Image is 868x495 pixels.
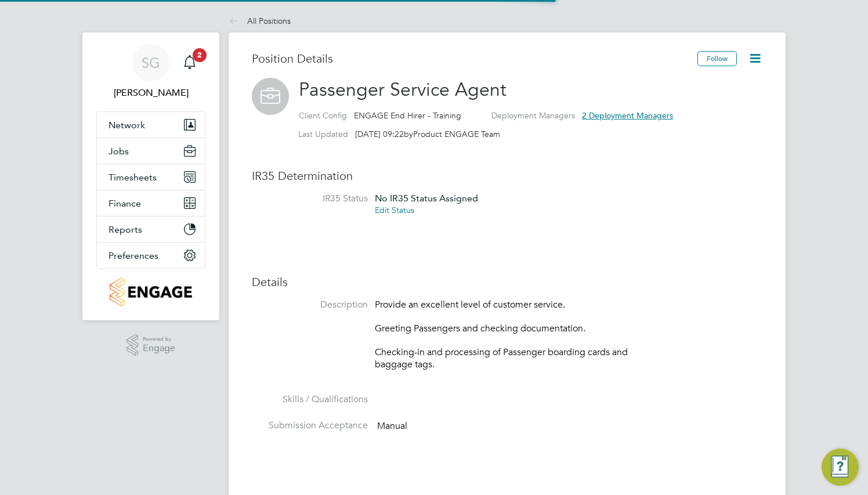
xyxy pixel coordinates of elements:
label: Last Updated [298,129,348,139]
span: Product ENGAGE Team [413,129,500,139]
span: Timesheets [108,172,157,183]
button: Timesheets [97,164,205,190]
span: Engage [143,344,175,353]
li: Checking-in and processing of Passenger boarding cards and baggage tags. [375,346,665,382]
button: Finance [97,190,205,216]
span: Reports [108,224,142,235]
label: Description [252,299,368,311]
label: Submission Acceptance [252,420,368,432]
button: Engage Resource Center [822,449,859,486]
li: Provide an excellent level of customer service. [375,299,665,323]
button: Network [97,112,205,138]
label: Client Config [299,110,347,121]
h3: IR35 Determination [252,168,762,183]
a: Powered byEngage [126,334,176,356]
span: ENGAGE End Hirer - Training [354,110,461,121]
span: SG [142,55,160,70]
nav: Main navigation [82,32,219,320]
li: Greeting Passengers and checking documentation. [375,323,665,346]
span: 2 [193,48,207,62]
h3: Position Details [252,51,697,66]
span: No IR35 Status Assigned [375,193,478,204]
button: Reports [97,216,205,242]
span: Jobs [108,146,129,157]
span: Network [108,120,145,131]
button: Preferences [97,243,205,268]
label: IR35 Status [252,193,368,205]
a: SG[PERSON_NAME] [96,44,205,100]
h3: Details [252,274,762,290]
img: engagetech2-logo-retina.png [110,278,193,306]
button: Follow [697,51,737,66]
span: [DATE] 09:22 [355,129,404,139]
span: Finance [108,198,141,209]
label: Deployment Managers [491,110,575,121]
span: Manual [377,420,407,432]
span: Passenger Service Agent [299,78,507,101]
a: Edit Status [375,205,414,215]
a: 2 [178,44,201,81]
span: Powered by [143,334,175,344]
div: by [298,129,500,139]
button: Jobs [97,138,205,164]
label: Skills / Qualifications [252,393,368,406]
span: 2 Deployment Managers [582,110,673,121]
a: Go to home page [96,278,205,306]
span: Preferences [108,250,158,261]
span: Sophia Goodwin [96,86,205,100]
a: All Positions [229,16,291,26]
